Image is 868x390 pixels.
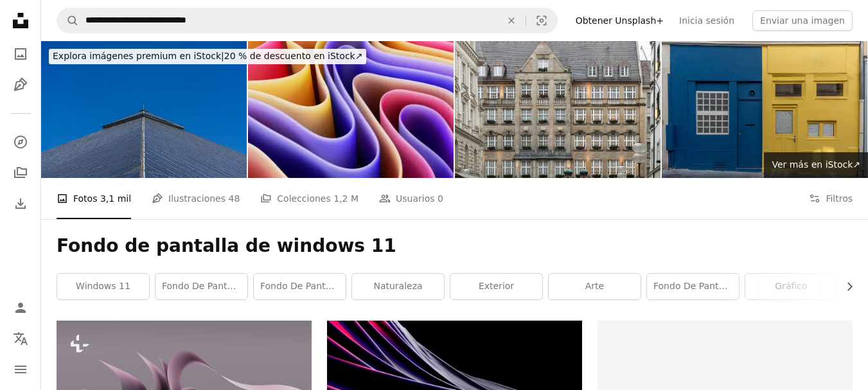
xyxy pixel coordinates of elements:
[8,326,33,351] button: Idioma
[248,41,454,178] img: Colorido fondo de pantalla 3D 3840x1600 con forma de estilo Windows 11. Renderizado 3D.
[254,274,346,299] a: fondo de pantalla
[8,129,33,155] a: Explorar
[745,274,837,299] a: gráfico
[549,274,641,299] a: arte
[8,41,33,67] a: Fotos
[8,191,33,217] a: Historial de descargas
[57,8,79,33] button: Buscar en Unsplash
[57,235,853,258] h1: Fondo de pantalla de windows 11
[8,160,33,186] a: Colecciones
[49,49,366,64] div: 20 % de descuento en iStock ↗
[57,8,558,33] form: Encuentra imágenes en todo el sitio
[41,41,374,72] a: Explora imágenes premium en iStock|20 % de descuento en iStock↗
[450,274,542,299] a: exterior
[764,152,868,178] a: Ver más en iStock↗
[352,274,444,299] a: naturaleza
[526,8,557,33] button: Búsqueda visual
[8,357,33,382] button: Menú
[671,10,742,31] a: Inicia sesión
[662,41,867,178] img: París, Francia - 05 11 2024: Vista de la típica tienda de ventanas amarillas y azules convertida ...
[455,41,660,178] img: Exterior architecture of Kaufingerstr11a Building with Windows with flower pots.
[260,178,359,219] a: Colecciones 1,2 M
[568,10,671,31] a: Obtener Unsplash+
[41,41,247,178] img: Ventanas de vidrio simétricas de un edificio
[752,10,853,31] button: Enviar una imagen
[228,191,240,206] span: 48
[152,178,240,219] a: Ilustraciones 48
[379,178,443,219] a: Usuarios 0
[838,274,853,299] button: desplazar lista a la derecha
[497,8,526,33] button: Borrar
[53,51,224,61] span: Explora imágenes premium en iStock |
[8,72,33,98] a: Ilustraciones
[155,274,247,299] a: fondo de pantalla 4k
[647,274,739,299] a: Fondo de pantalla de Windows 10
[57,274,149,299] a: Windows 11
[772,159,860,170] span: Ver más en iStock ↗
[438,191,443,206] span: 0
[8,8,33,36] a: Inicio — Unsplash
[809,178,853,219] button: Filtros
[333,191,359,206] span: 1,2 M
[8,295,33,321] a: Iniciar sesión / Registrarse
